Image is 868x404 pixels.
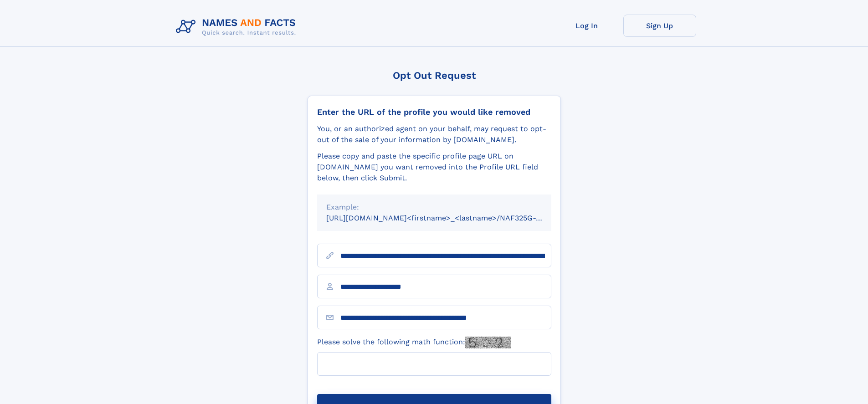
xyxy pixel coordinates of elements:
div: Please copy and paste the specific profile page URL on [DOMAIN_NAME] you want removed into the Pr... [317,151,551,184]
div: Example: [326,202,542,213]
small: [URL][DOMAIN_NAME]<firstname>_<lastname>/NAF325G-xxxxxxxx [326,214,569,222]
div: Enter the URL of the profile you would like removed [317,107,551,117]
div: Opt Out Request [308,70,561,81]
a: Log In [550,15,623,37]
img: Logo Names and Facts [172,15,303,39]
div: You, or an authorized agent on your behalf, may request to opt-out of the sale of your informatio... [317,123,551,145]
label: Please solve the following math function: [317,337,511,348]
a: Sign Up [623,15,696,37]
